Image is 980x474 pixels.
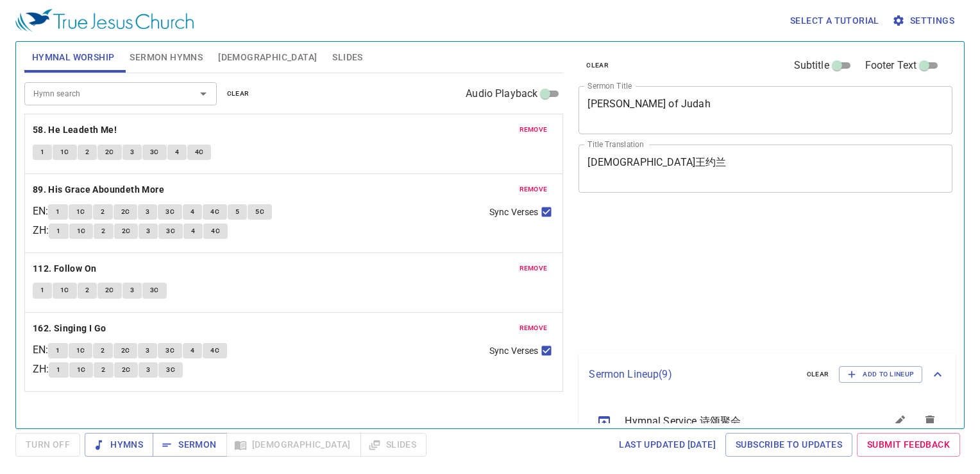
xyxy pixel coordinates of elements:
button: 1C [69,343,93,358]
iframe: from-child [573,206,879,348]
button: 3 [138,204,157,220]
span: 1C [60,146,69,158]
p: ZH : [33,362,49,377]
span: remove [520,124,548,136]
button: 4C [187,145,212,160]
span: 1C [76,345,85,356]
button: 1C [69,204,93,220]
span: Sermon [163,437,216,453]
span: 2C [105,285,114,296]
span: 4 [190,345,194,356]
span: 1 [56,345,60,356]
span: Sync Verses [489,206,538,219]
span: 2 [85,146,89,158]
button: 1 [49,224,68,239]
span: 5C [255,206,264,218]
span: 4 [191,225,195,237]
span: remove [520,322,548,334]
button: 3 [122,145,142,160]
span: Add to Lineup [847,369,914,380]
b: 89. His Grace Aboundeth More [33,182,164,198]
span: 1 [40,285,44,296]
button: 2C [97,283,122,298]
b: 58. He Leadeth Me! [33,122,117,138]
button: 3C [158,343,182,358]
span: [DEMOGRAPHIC_DATA] [218,49,317,66]
span: Submit Feedback [867,437,950,453]
button: 4 [183,224,203,239]
button: 1C [69,224,94,239]
button: 3 [139,362,158,378]
button: 3C [158,362,183,378]
button: 1 [48,343,67,358]
p: Sermon Lineup ( 9 ) [589,367,796,382]
span: clear [807,369,829,380]
button: 2C [114,343,138,358]
button: 2 [78,283,97,298]
button: 1C [69,362,94,378]
button: 1 [33,283,52,298]
button: remove [512,182,555,197]
span: 2C [121,345,130,356]
span: Hymns [95,437,143,453]
span: 1C [60,285,69,296]
span: Hymnal Service 诗颂聚会 [625,414,853,429]
button: remove [512,261,555,276]
span: Sermon Hymns [130,49,203,66]
button: 5C [248,204,272,220]
button: remove [512,320,555,336]
a: Submit Feedback [857,433,960,457]
span: Sync Verses [489,344,538,358]
button: 3C [158,204,182,220]
button: 3 [139,224,158,239]
span: Hymnal Worship [32,49,115,66]
button: 3C [158,224,183,239]
button: 1C [53,145,77,160]
span: 1 [56,364,60,376]
button: 4C [203,343,227,358]
button: 3 [122,283,142,298]
span: clear [586,60,609,71]
button: 2 [93,204,112,220]
p: EN : [33,342,48,358]
span: 2 [101,345,105,356]
span: 2 [101,206,105,218]
span: clear [227,88,249,100]
button: 3C [142,145,167,160]
button: 3 [138,343,157,358]
p: ZH : [33,223,49,238]
button: 2C [114,362,139,378]
span: 3C [166,225,175,237]
span: remove [520,184,548,195]
span: 4C [195,146,204,158]
span: 2C [122,364,131,376]
span: 2 [101,364,105,376]
span: 3C [150,285,159,296]
img: True Jesus Church [15,9,194,32]
button: 1 [49,362,68,378]
button: 2 [78,145,97,160]
button: Add to Lineup [839,366,922,383]
span: 3C [165,206,174,218]
span: 3 [146,364,150,376]
span: 1 [56,206,60,218]
span: 4 [190,206,194,218]
span: 3C [150,146,159,158]
button: clear [219,86,257,101]
span: 5 [235,206,239,218]
button: 5 [228,204,247,220]
button: Select a tutorial [785,9,884,33]
span: 2 [101,225,105,237]
button: 2 [94,362,113,378]
span: 4C [210,206,219,218]
span: Footer Text [865,58,917,73]
a: Last updated [DATE] [614,433,721,457]
b: 162. Singing I Go [33,320,106,337]
span: Settings [895,13,954,29]
span: Audio Playback [466,86,537,101]
span: 1 [40,146,44,158]
button: 2C [97,145,122,160]
textarea: [DEMOGRAPHIC_DATA]王约兰 [587,156,943,180]
span: 2C [105,146,114,158]
span: Select a tutorial [790,13,879,29]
